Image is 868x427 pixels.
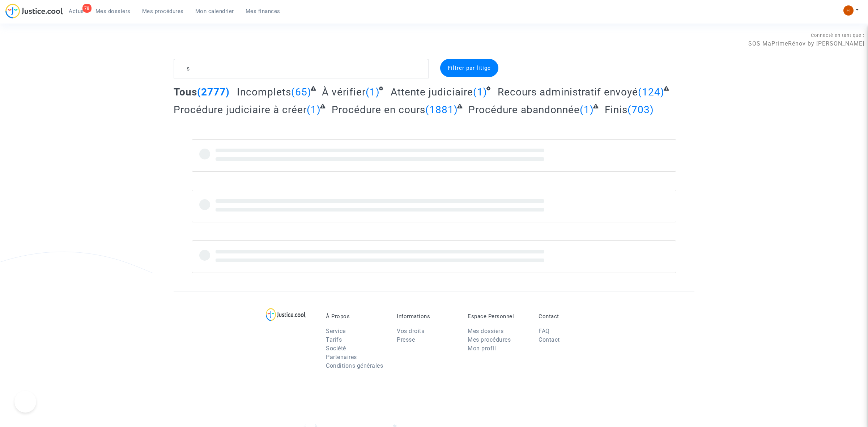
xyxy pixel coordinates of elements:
[638,86,664,98] span: (124)
[468,104,580,116] span: Procédure abandonnée
[237,86,291,98] span: Incomplets
[580,104,594,116] span: (1)
[14,391,36,413] iframe: Help Scout Beacon - Open
[195,8,234,14] span: Mon calendrier
[843,5,854,16] img: fc99b196863ffcca57bb8fe2645aafd9
[811,33,864,38] span: Connecté en tant que :
[322,86,366,98] span: À vérifier
[5,4,63,18] img: jc-logo.svg
[539,313,599,320] p: Contact
[391,86,473,98] span: Attente judiciaire
[326,362,383,369] a: Conditions générales
[190,6,240,17] a: Mon calendrier
[90,6,136,17] a: Mes dossiers
[307,104,321,116] span: (1)
[627,104,654,116] span: (703)
[332,104,425,116] span: Procédure en cours
[326,328,346,334] a: Service
[468,313,528,320] p: Espace Personnel
[397,328,424,334] a: Vos droits
[425,104,458,116] span: (1881)
[605,104,627,116] span: Finis
[266,308,306,321] img: logo-lg.svg
[174,104,307,116] span: Procédure judiciaire à créer
[174,86,197,98] span: Tous
[448,65,491,71] span: Filtrer par litige
[468,336,511,343] a: Mes procédures
[63,6,90,17] a: 78Actus
[539,328,550,334] a: FAQ
[397,336,415,343] a: Presse
[366,86,380,98] span: (1)
[82,4,92,13] div: 78
[326,313,386,320] p: À Propos
[136,6,190,17] a: Mes procédures
[326,345,346,352] a: Société
[95,8,131,14] span: Mes dossiers
[291,86,311,98] span: (65)
[240,6,286,17] a: Mes finances
[142,8,184,14] span: Mes procédures
[69,8,84,14] span: Actus
[498,86,638,98] span: Recours administratif envoyé
[468,345,496,352] a: Mon profil
[473,86,487,98] span: (1)
[539,336,560,343] a: Contact
[197,86,230,98] span: (2777)
[246,8,280,14] span: Mes finances
[397,313,457,320] p: Informations
[326,336,342,343] a: Tarifs
[326,354,357,360] a: Partenaires
[468,328,503,334] a: Mes dossiers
